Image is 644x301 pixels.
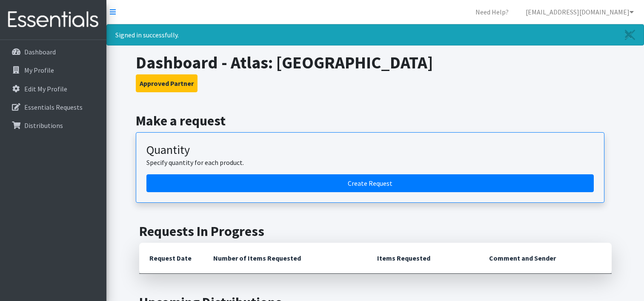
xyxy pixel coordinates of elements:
[367,243,479,274] th: Items Requested
[136,52,615,73] h1: Dashboard - Atlas: [GEOGRAPHIC_DATA]
[469,3,515,20] a: Need Help?
[146,143,594,157] h3: Quantity
[616,25,644,45] a: Close
[203,243,367,274] th: Number of Items Requested
[139,243,203,274] th: Request Date
[3,43,103,60] a: Dashboard
[146,157,594,168] p: Specify quantity for each product.
[3,6,103,34] img: HumanEssentials
[3,62,103,79] a: My Profile
[146,174,594,192] a: Create a request by quantity
[24,103,83,111] p: Essentials Requests
[479,243,611,274] th: Comment and Sender
[24,85,67,93] p: Edit My Profile
[24,66,54,74] p: My Profile
[519,3,641,20] a: [EMAIL_ADDRESS][DOMAIN_NAME]
[3,80,103,97] a: Edit My Profile
[3,99,103,116] a: Essentials Requests
[3,117,103,134] a: Distributions
[24,121,63,130] p: Distributions
[24,48,56,56] p: Dashboard
[139,223,612,239] h2: Requests In Progress
[136,113,615,129] h2: Make a request
[136,74,197,92] button: Approved Partner
[106,24,644,45] div: Signed in successfully.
